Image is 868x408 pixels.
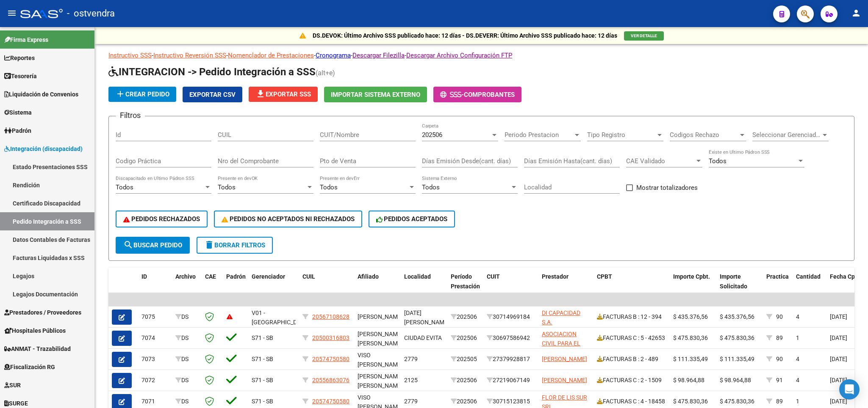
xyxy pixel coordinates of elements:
[597,333,666,343] div: FACTURAS C : 5 - 42653
[320,183,338,191] span: Todos
[451,354,480,364] div: 202505
[312,356,349,362] span: 20574750580
[218,183,236,191] span: Todos
[4,144,83,153] span: Integración (discapacidad)
[115,90,169,98] span: Crear Pedido
[796,356,799,362] span: 4
[483,268,538,305] datatable-header-cell: CUIT
[447,268,483,305] datatable-header-cell: Período Prestación
[376,215,448,223] span: PEDIDOS ACEPTADOS
[316,69,335,77] span: (alt+e)
[404,273,431,280] span: Localidad
[316,52,351,59] a: Cronograma
[766,273,789,280] span: Practica
[505,131,573,139] span: Periodo Prestacion
[404,356,418,362] span: 2779
[752,131,821,139] span: Seleccionar Gerenciador
[597,273,612,280] span: CPBT
[324,87,427,102] button: Importar Sistema Externo
[4,126,31,135] span: Padrón
[123,240,133,250] mat-icon: search
[202,268,223,305] datatable-header-cell: CAE
[252,309,309,326] span: V01 - [GEOGRAPHIC_DATA]
[141,312,169,322] div: 7075
[404,377,418,383] span: 2125
[404,398,418,405] span: 2779
[670,131,738,139] span: Codigos Rechazo
[175,397,198,406] div: DS
[4,399,28,408] span: SURGE
[123,241,182,249] span: Buscar Pedido
[720,398,754,405] span: $ 475.830,36
[673,313,708,320] span: $ 435.376,56
[175,333,198,343] div: DS
[197,237,273,254] button: Borrar Filtros
[404,309,449,326] span: [DATE][PERSON_NAME]
[720,356,754,362] span: $ 111.335,49
[487,312,535,322] div: 30714969184
[4,381,21,390] span: SUR
[542,331,588,395] span: ASOCIACION CIVIL PARA EL DESARROLLO DE LA EDUCACION ESPECIAL Y LA INTEGRACION ADEEI
[401,268,447,305] datatable-header-cell: Localidad
[141,273,147,280] span: ID
[204,240,214,250] mat-icon: delete
[175,375,198,385] div: DS
[406,52,512,59] a: Descargar Archivo Configuración FTP
[204,241,265,249] span: Borrar Filtros
[358,352,403,378] span: VISO [PERSON_NAME] ,
[673,356,708,362] span: $ 111.335,49
[487,375,535,385] div: 27219067149
[796,313,799,320] span: 4
[793,268,826,305] datatable-header-cell: Cantidad
[830,398,847,405] span: [DATE]
[4,308,81,317] span: Prestadores / Proveedores
[312,313,349,320] span: 20567108628
[4,35,48,44] span: Firma Express
[597,354,666,364] div: FACTURAS B : 2 - 489
[720,273,747,290] span: Importe Solicitado
[636,183,698,193] span: Mostrar totalizadores
[108,66,316,78] span: INTEGRACION -> Pedido Integración a SSS
[108,52,152,59] a: Instructivo SSS
[4,71,37,81] span: Tesorería
[542,309,580,326] span: DI CAPACIDAD S.A.
[487,273,500,280] span: CUIT
[141,397,169,406] div: 7071
[116,237,190,254] button: Buscar Pedido
[440,91,464,99] span: -
[631,33,657,38] span: VER DETALLE
[830,334,847,341] span: [DATE]
[422,131,442,139] span: 202506
[189,91,236,99] span: Exportar CSV
[720,313,754,320] span: $ 435.376,56
[796,398,799,405] span: 1
[597,312,666,322] div: FACTURAS B : 12 - 394
[587,131,656,139] span: Tipo Registro
[312,334,349,341] span: 20500316803
[776,356,783,362] span: 90
[249,87,318,102] button: Exportar SSS
[451,312,480,322] div: 202506
[67,4,115,23] span: - ostvendra
[354,268,401,305] datatable-header-cell: Afiliado
[593,268,670,305] datatable-header-cell: CPBT
[358,373,403,389] span: [PERSON_NAME] [PERSON_NAME]
[183,87,242,102] button: Exportar CSV
[538,268,593,305] datatable-header-cell: Prestador
[115,89,125,99] mat-icon: add
[673,334,708,341] span: $ 475.830,36
[776,313,783,320] span: 90
[542,377,587,383] span: [PERSON_NAME]
[214,211,362,227] button: PEDIDOS NO ACEPTADOS NI RECHAZADOS
[776,334,783,341] span: 89
[626,157,695,165] span: CAE Validado
[141,354,169,364] div: 7073
[487,333,535,343] div: 30697586942
[4,53,35,63] span: Reportes
[851,8,861,18] mat-icon: person
[331,91,420,99] span: Importar Sistema Externo
[796,334,799,341] span: 1
[720,334,754,341] span: $ 475.830,36
[422,183,440,191] span: Todos
[451,397,480,406] div: 202506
